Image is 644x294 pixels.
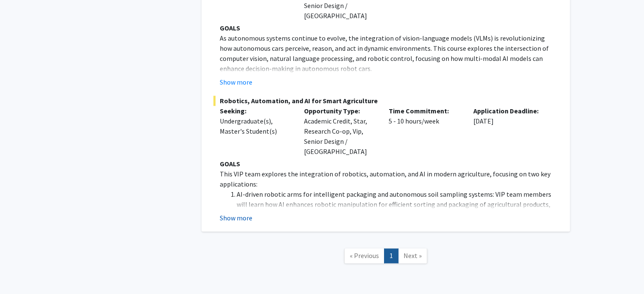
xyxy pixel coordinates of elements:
div: 5 - 10 hours/week [382,106,467,157]
span: « Previous [350,251,379,260]
a: Previous Page [344,248,384,263]
p: Opportunity Type: [304,106,376,116]
li: AI-driven robotic arms for intelligent packaging and autonomous soil sampling systems: VIP team m... [237,189,558,220]
div: [DATE] [467,106,552,157]
p: Time Commitment: [389,106,461,116]
p: As autonomous systems continue to evolve, the integration of vision-language models (VLMs) is rev... [220,33,558,74]
span: Robotics, Automation, and AI for Smart Agriculture [213,96,558,106]
a: Next Page [398,248,427,263]
p: Application Deadline: [473,106,545,116]
strong: GOALS [220,24,240,32]
button: Show more [220,77,252,87]
span: Next » [404,251,422,260]
button: Show more [220,213,252,223]
p: Seeking: [220,106,292,116]
iframe: Chat [6,256,36,288]
div: Undergraduate(s), Master's Student(s) [220,116,292,136]
a: 1 [384,248,398,263]
div: Academic Credit, Star, Research Co-op, Vip, Senior Design / [GEOGRAPHIC_DATA] [298,106,382,157]
strong: GOALS [220,159,240,168]
nav: Page navigation [202,240,570,274]
p: This VIP team explores the integration of robotics, automation, and AI in modern agriculture, foc... [220,169,558,189]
